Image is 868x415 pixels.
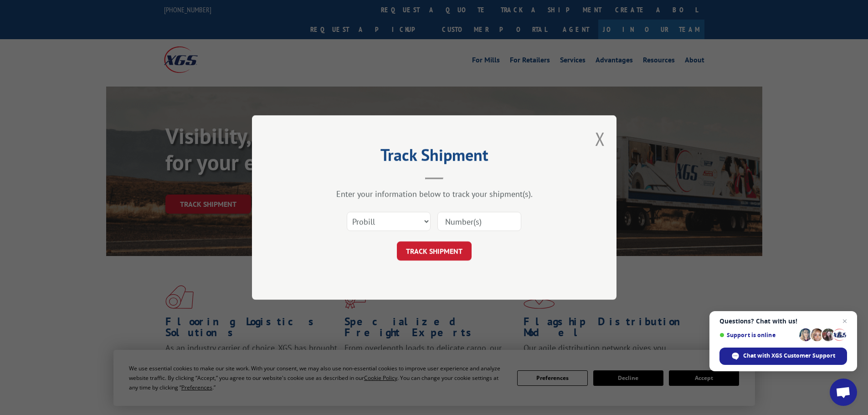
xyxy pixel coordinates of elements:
[839,316,850,327] span: Close chat
[298,189,571,199] div: Enter your information below to track your shipment(s).
[397,241,472,261] button: TRACK SHIPMENT
[719,332,796,338] span: Support is online
[719,348,847,365] div: Chat with XGS Customer Support
[830,379,857,406] div: Open chat
[743,352,835,360] span: Chat with XGS Customer Support
[437,212,521,231] input: Number(s)
[298,149,571,166] h2: Track Shipment
[595,127,605,151] button: Close modal
[719,318,847,325] span: Questions? Chat with us!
